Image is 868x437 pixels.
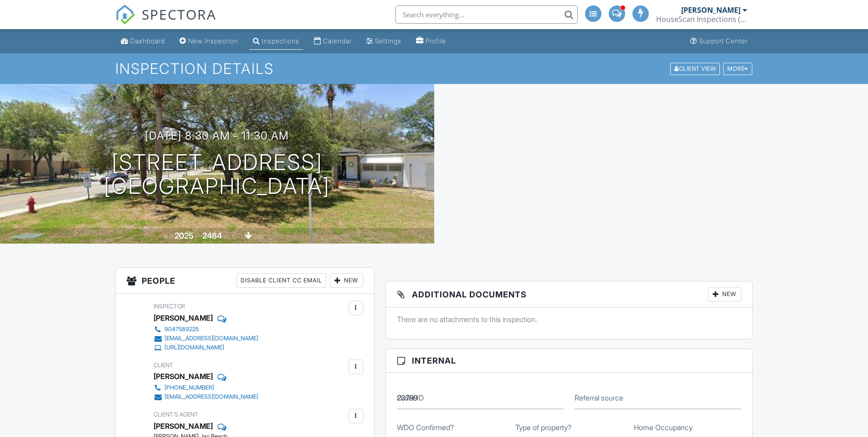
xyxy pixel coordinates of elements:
[115,5,135,25] img: The Best Home Inspection Software - Spectora
[395,5,578,24] input: Search everything...
[164,393,258,401] div: [EMAIL_ADDRESS][DOMAIN_NAME]
[154,325,258,334] a: 9047589225
[386,281,753,307] h3: Additional Documents
[154,362,173,369] span: Client
[634,422,693,432] label: Home Occupancy
[670,62,720,75] div: Client View
[412,33,450,50] a: Profile
[223,233,236,240] span: sq. ft.
[687,33,751,50] a: Support Center
[145,130,289,142] h3: [DATE] 8:30 am - 11:30 am
[397,314,742,324] p: There are no attachments to this inspection.
[154,419,213,433] div: [PERSON_NAME]
[142,5,216,24] span: SPECTORA
[175,231,194,240] div: 2025
[386,349,753,373] h3: Internal
[164,344,224,351] div: [URL][DOMAIN_NAME]
[154,383,258,392] a: [PHONE_NUMBER]
[154,369,213,383] div: [PERSON_NAME]
[154,411,198,418] span: Client's Agent
[130,37,165,45] div: Dashboard
[164,335,258,342] div: [EMAIL_ADDRESS][DOMAIN_NAME]
[656,15,747,24] div: HouseScan Inspections (HOME)
[323,37,352,45] div: Calendar
[116,268,374,294] h3: People
[249,33,303,50] a: Inspections
[202,231,222,240] div: 2484
[575,393,623,403] label: Referral source
[723,62,752,75] div: More
[363,33,405,50] a: Settings
[154,392,258,401] a: [EMAIL_ADDRESS][DOMAIN_NAME]
[164,326,199,333] div: 9047589225
[708,287,741,302] div: New
[188,37,238,45] div: New Inspection
[115,12,216,31] a: SPECTORA
[115,61,753,77] h1: Inspection Details
[262,37,299,45] div: Inspections
[154,343,258,352] a: [URL][DOMAIN_NAME]
[426,37,446,45] div: Profile
[104,151,330,199] h1: [STREET_ADDRESS] [GEOGRAPHIC_DATA]
[699,37,748,45] div: Support Center
[176,33,242,50] a: New Inspection
[254,233,264,240] span: slab
[310,33,355,50] a: Calendar
[236,273,326,288] div: Disable Client CC Email
[515,422,571,432] label: Type of property?
[154,303,185,310] span: Inspector
[163,233,173,240] span: Built
[397,393,424,403] label: Order ID
[154,311,213,325] div: [PERSON_NAME]
[154,334,258,343] a: [EMAIL_ADDRESS][DOMAIN_NAME]
[117,33,169,50] a: Dashboard
[164,384,214,391] div: [PHONE_NUMBER]
[669,65,722,72] a: Client View
[397,422,454,432] label: WDO Confirmed?
[681,5,740,15] div: [PERSON_NAME]
[330,273,363,288] div: New
[375,37,401,45] div: Settings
